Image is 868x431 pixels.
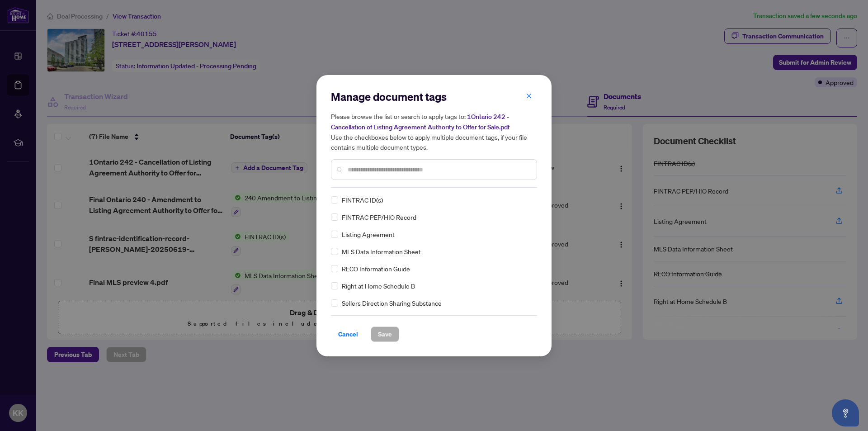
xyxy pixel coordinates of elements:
[342,246,421,256] span: MLS Data Information Sheet
[331,327,365,342] button: Cancel
[342,281,415,291] span: Right at Home Schedule B
[338,327,358,341] span: Cancel
[371,327,399,342] button: Save
[331,90,537,104] h2: Manage document tags
[526,93,532,99] span: close
[342,212,416,222] span: FINTRAC PEP/HIO Record
[331,111,537,152] h5: Please browse the list or search to apply tags to: Use the checkboxes below to apply multiple doc...
[342,195,383,205] span: FINTRAC ID(s)
[342,229,395,239] span: Listing Agreement
[342,264,410,274] span: RECO Information Guide
[342,298,442,308] span: Sellers Direction Sharing Substance
[331,113,509,131] span: 1Ontario 242 - Cancellation of Listing Agreement Authority to Offer for Sale.pdf
[832,399,859,426] button: Open asap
